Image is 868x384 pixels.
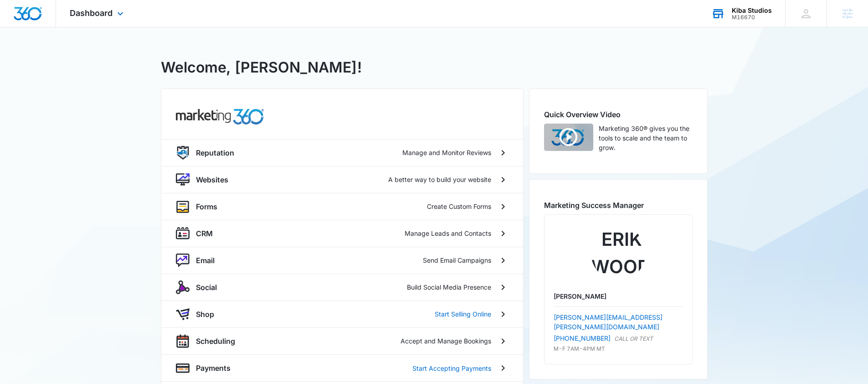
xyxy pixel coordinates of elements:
[196,255,215,266] p: Email
[554,313,663,331] a: [PERSON_NAME][EMAIL_ADDRESS][PERSON_NAME][DOMAIN_NAME]
[176,200,190,213] img: forms
[732,14,772,21] div: account id
[176,254,190,267] img: nurture
[732,7,772,14] div: account name
[554,345,683,353] p: M-F 7AM-4PM MT
[544,109,693,120] h2: Quick Overview Video
[161,57,362,78] h1: Welcome, [PERSON_NAME]!
[161,354,523,381] a: paymentsPaymentsStart Accepting Payments
[196,309,214,320] p: Shop
[196,336,235,347] p: Scheduling
[161,166,523,193] a: websiteWebsitesA better way to build your website
[196,174,228,185] p: Websites
[388,175,491,184] p: A better way to build your website
[176,227,190,240] img: crm
[402,148,491,157] p: Manage and Monitor Reviews
[405,228,491,238] p: Manage Leads and Contacts
[544,124,593,151] img: Quick Overview Video
[427,202,491,211] p: Create Custom Forms
[412,363,491,373] p: Start Accepting Payments
[176,109,264,125] img: common.products.marketing.title
[176,361,190,375] img: payments
[176,146,190,160] img: reputation
[554,291,683,301] p: [PERSON_NAME]
[196,363,231,374] p: Payments
[176,280,190,294] img: social
[196,201,217,212] p: Forms
[544,200,693,211] h2: Marketing Success Manager
[591,226,646,280] img: Erik Woods
[70,8,113,18] span: Dashboard
[176,307,190,321] img: shopApp
[161,301,523,327] a: shopAppShopStart Selling Online
[407,282,491,292] p: Build Social Media Presence
[196,228,213,239] p: CRM
[161,193,523,220] a: formsFormsCreate Custom Forms
[196,147,234,158] p: Reputation
[161,139,523,166] a: reputationReputationManage and Monitor Reviews
[423,255,491,265] p: Send Email Campaigns
[196,282,217,293] p: Social
[161,247,523,274] a: nurtureEmailSend Email Campaigns
[161,274,523,301] a: socialSocialBuild Social Media Presence
[176,173,190,187] img: website
[176,334,190,348] img: scheduling
[614,335,653,343] p: CALL OR TEXT
[161,220,523,247] a: crmCRMManage Leads and Contacts
[599,124,693,152] p: Marketing 360® gives you the tools to scale and the team to grow.
[161,327,523,355] a: schedulingSchedulingAccept and Manage Bookings
[435,309,491,319] p: Start Selling Online
[401,336,491,346] p: Accept and Manage Bookings
[554,333,611,343] a: [PHONE_NUMBER]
